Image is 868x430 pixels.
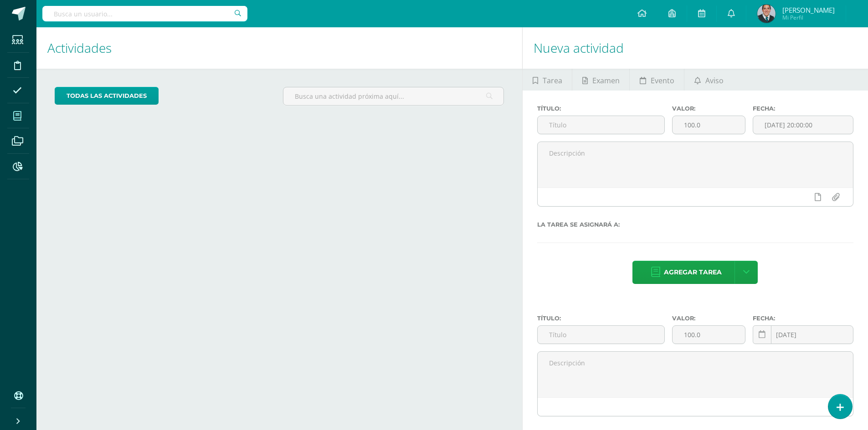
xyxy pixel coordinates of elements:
[753,326,853,344] input: Fecha de entrega
[572,69,629,91] a: Examen
[705,70,724,91] span: Aviso
[55,87,159,105] a: todas las Actividades
[283,87,503,105] input: Busca una actividad próxima aquí...
[534,27,857,69] h1: Nueva actividad
[523,69,572,91] a: Tarea
[673,326,745,344] input: Puntos máximos
[782,14,835,21] span: Mi Perfil
[538,326,664,344] input: Título
[782,5,835,15] span: [PERSON_NAME]
[753,315,853,322] label: Fecha:
[757,5,776,23] img: a9976b1cad2e56b1ca6362e8fabb9e16.png
[538,116,664,134] input: Título
[672,105,746,112] label: Valor:
[753,116,853,134] input: Fecha de entrega
[537,315,665,322] label: Título:
[543,70,562,91] span: Tarea
[673,116,745,134] input: Puntos máximos
[664,261,722,283] span: Agregar tarea
[592,70,620,91] span: Examen
[537,221,853,228] label: La tarea se asignará a:
[684,69,733,91] a: Aviso
[651,70,674,91] span: Evento
[47,27,511,69] h1: Actividades
[537,105,665,112] label: Título:
[753,105,853,112] label: Fecha:
[42,6,247,21] input: Busca un usuario...
[672,315,746,322] label: Valor:
[630,69,684,91] a: Evento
